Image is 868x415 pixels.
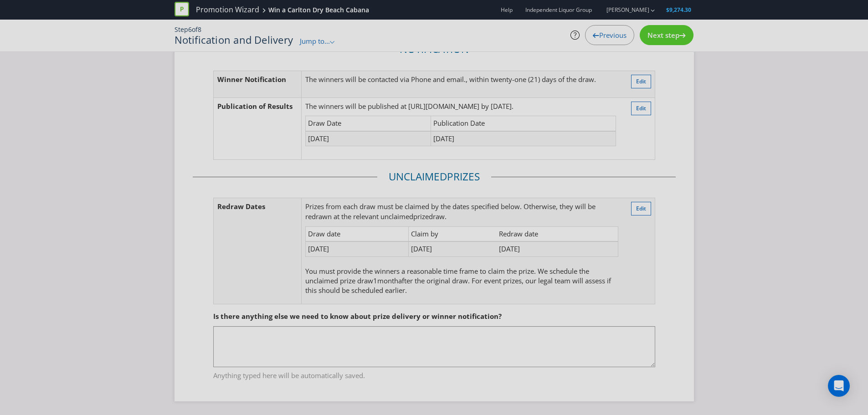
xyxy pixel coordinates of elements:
[389,169,447,184] span: Unclaimed
[306,131,431,146] td: [DATE]
[497,226,618,241] td: Redraw date
[213,312,502,321] span: Is there anything else we need to know about prize delivery or winner notification?
[636,104,646,112] span: Edit
[497,241,618,256] td: [DATE]
[413,212,429,221] span: prize
[828,375,850,397] div: Open Intercom Messenger
[305,276,611,295] span: after the original draw. For event prizes, our legal team will assess if this should be scheduled...
[198,25,201,34] span: 8
[175,25,188,34] span: Step
[213,368,655,381] span: Anything typed here will be automatically saved.
[631,102,651,115] button: Edit
[175,34,293,45] h1: Notification and Delivery
[305,102,616,111] p: The winners will be published at [URL][DOMAIN_NAME] by [DATE].
[305,266,589,285] span: You must provide the winners a reasonable time frame to claim the prize. We schedule the unclaime...
[631,202,651,215] button: Edit
[599,31,627,40] span: Previous
[306,241,409,256] td: [DATE]
[305,75,616,84] p: The winners will be contacted via Phone and email., within twenty-one (21) days of the draw.
[213,71,302,97] td: Winner Notification
[305,202,321,211] span: Prize
[431,131,616,146] td: [DATE]
[306,116,431,131] td: Draw Date
[196,5,259,15] a: Promotion Wizard
[636,205,646,212] span: Edit
[447,169,474,184] span: Prize
[305,202,596,220] span: s from each draw must be claimed by the dates specified below. Otherwise, they will be redrawn at...
[268,5,369,15] div: Win a Carlton Dry Beach Cabana
[597,6,649,14] a: [PERSON_NAME]
[408,241,497,256] td: [DATE]
[408,226,497,241] td: Claim by
[192,25,198,34] span: of
[501,6,513,14] a: Help
[525,6,592,14] span: Independent Liquor Group
[213,97,302,160] td: Publication of Results
[474,169,480,184] span: s
[300,36,330,46] span: Jump to...
[373,276,377,285] span: 1
[631,75,651,88] button: Edit
[429,212,447,221] span: draw.
[647,31,679,40] span: Next step
[636,77,646,85] span: Edit
[188,25,192,34] span: 6
[377,276,398,285] span: month
[431,116,616,131] td: Publication Date
[306,226,409,241] td: Draw date
[213,198,302,304] td: Redraw Dates
[666,6,691,14] span: $9,274.30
